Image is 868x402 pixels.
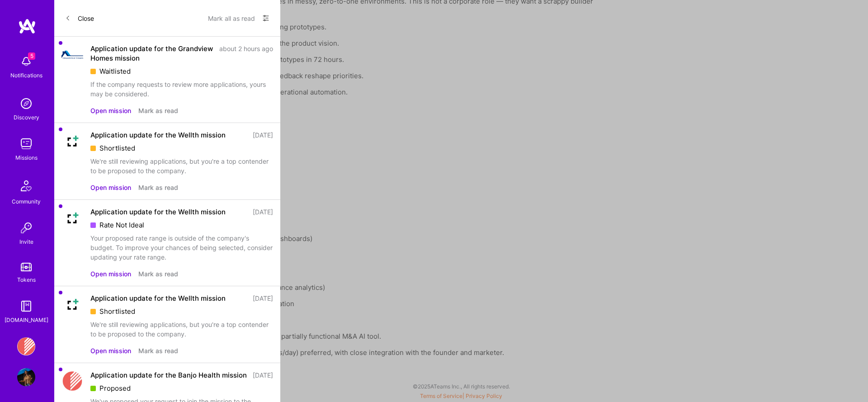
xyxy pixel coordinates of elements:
div: Application update for the Grandview Homes mission [90,44,214,63]
button: Mark all as read [208,11,255,25]
button: Mark as read [138,346,178,355]
div: Discovery [14,113,39,122]
button: Close [65,11,94,25]
img: guide book [17,297,35,315]
img: logo [18,18,36,34]
button: Open mission [90,269,131,279]
div: [DATE] [253,130,273,140]
div: Proposed [90,383,273,393]
a: Banjo Health: AI Coding Tools Enablement Workshop [15,337,38,355]
div: Application update for the Wellth mission [90,293,226,303]
div: Shortlisted [90,307,273,316]
a: User Avatar [15,368,38,386]
div: Community [12,197,41,206]
img: Company Logo [61,293,83,315]
img: discovery [17,95,35,113]
button: Open mission [90,183,131,192]
div: We're still reviewing applications, but you're a top contender to be proposed to the company. [90,320,273,339]
div: Tokens [17,275,36,284]
img: Banjo Health: AI Coding Tools Enablement Workshop [17,337,35,355]
img: Community [15,175,37,197]
div: Shortlisted [90,143,273,153]
div: Your proposed rate range is outside of the company's budget. To improve your chances of being sel... [90,233,273,262]
div: Rate Not Ideal [90,220,273,230]
img: Company Logo [62,370,82,392]
div: Waitlisted [90,66,273,76]
div: Application update for the Wellth mission [90,130,226,140]
div: Application update for the Wellth mission [90,207,226,217]
div: [DATE] [253,370,273,380]
div: We're still reviewing applications, but you're a top contender to be proposed to the company. [90,156,273,175]
div: Invite [19,237,33,246]
button: Mark as read [138,269,178,279]
img: Company Logo [61,207,83,229]
div: [DOMAIN_NAME] [5,315,48,325]
div: If the company requests to review more applications, yours may be considered. [90,80,273,99]
button: Open mission [90,106,131,115]
button: Mark as read [138,106,178,115]
div: [DATE] [253,293,273,303]
div: [DATE] [253,207,273,217]
img: Invite [17,219,35,237]
img: teamwork [17,135,35,153]
button: Mark as read [138,183,178,192]
div: Application update for the Banjo Health mission [90,370,247,380]
img: tokens [21,263,32,271]
img: Company Logo [61,130,83,152]
div: Missions [15,153,38,162]
img: Company Logo [61,51,83,59]
img: User Avatar [17,368,35,386]
div: about 2 hours ago [219,44,273,63]
button: Open mission [90,346,131,355]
